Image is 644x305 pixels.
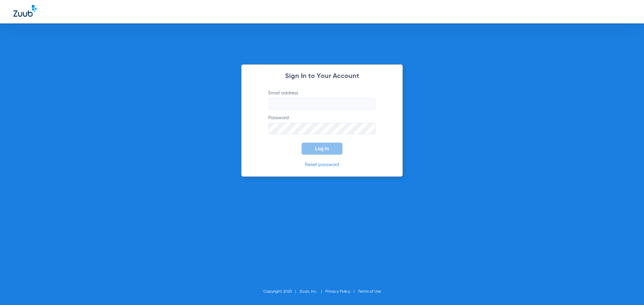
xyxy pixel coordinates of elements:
h2: Sign In to Your Account [258,73,386,80]
span: Log In [315,146,329,151]
input: Email address [268,98,376,109]
label: Email address [268,90,376,109]
button: Log In [302,143,342,155]
label: Password [268,115,376,134]
a: Terms of Use [358,290,381,294]
img: Zuub Logo [13,5,37,17]
input: Password [268,123,376,134]
li: Copyright 2025 [263,288,300,295]
a: Privacy Policy [325,290,350,294]
a: Reset password [305,162,339,167]
li: Zuub, Inc. [300,288,325,295]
